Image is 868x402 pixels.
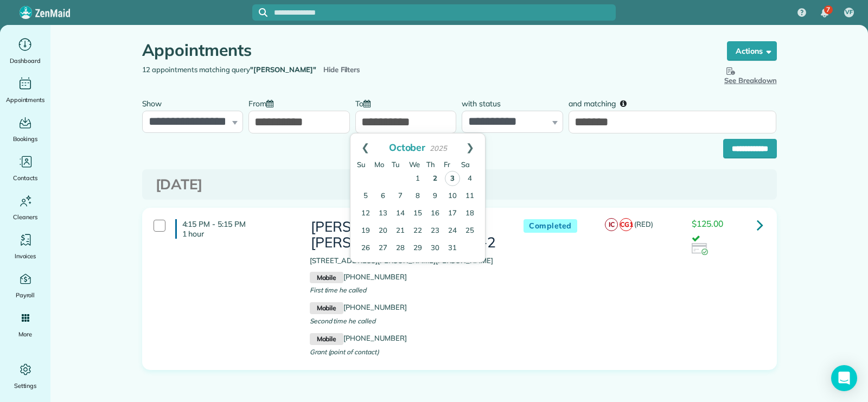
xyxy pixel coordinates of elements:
a: Prev [350,133,380,161]
span: Settings [14,380,37,391]
label: From [248,93,279,113]
a: 21 [392,222,409,240]
h3: [PERSON_NAME] [PERSON_NAME] - Airbnb-2 [310,219,502,250]
span: Tuesday [392,160,400,169]
button: Focus search [252,8,267,17]
span: Wednesday [409,160,420,169]
a: 1 [409,170,426,188]
label: To [355,93,376,113]
a: Contacts [4,153,46,183]
a: 24 [444,222,461,240]
a: 14 [392,205,409,222]
a: 29 [409,240,426,257]
span: Invoices [15,251,36,261]
div: Open Intercom Messenger [831,365,857,391]
a: 7 [392,188,409,205]
span: October [389,141,426,153]
span: Second time he called [310,317,375,325]
a: 18 [461,205,478,222]
a: 4 [461,170,478,188]
span: More [18,329,32,340]
span: (RED) [634,220,653,228]
svg: Focus search [259,8,267,17]
strong: "[PERSON_NAME]" [250,65,316,74]
a: Appointments [4,75,46,105]
a: 23 [426,222,444,240]
small: Mobile [310,302,343,314]
a: 9 [426,188,444,205]
a: 25 [461,222,478,240]
span: VF [845,8,853,17]
small: Mobile [310,272,343,284]
a: 15 [409,205,426,222]
a: 5 [357,188,374,205]
span: Hide Filters [323,65,361,75]
a: Mobile[PHONE_NUMBER] [310,272,407,281]
h1: Appointments [142,41,706,59]
p: 1 hour [182,229,293,239]
a: 28 [392,240,409,257]
a: Bookings [4,114,46,144]
p: [STREET_ADDRESS][PERSON_NAME][PERSON_NAME] [310,256,502,266]
a: 11 [461,188,478,205]
a: 19 [357,222,374,240]
a: Next [455,133,485,161]
a: 13 [374,205,392,222]
span: Saturday [461,160,470,169]
div: 12 appointments matching query [134,65,459,75]
span: Thursday [426,160,435,169]
a: 22 [409,222,426,240]
a: 17 [444,205,461,222]
a: 12 [357,205,374,222]
span: Monday [374,160,384,169]
div: 7 unread notifications [813,1,836,25]
span: Sunday [357,160,366,169]
span: Contacts [13,173,37,183]
button: Actions [727,41,777,61]
a: 10 [444,188,461,205]
label: and matching [569,93,634,113]
span: Payroll [16,290,35,301]
a: Mobile[PHONE_NUMBER] [310,303,407,311]
span: Cleaners [13,212,37,222]
h4: 4:15 PM - 5:15 PM [175,219,293,239]
a: Invoices [4,231,46,261]
a: Settings [4,361,46,391]
a: Cleaners [4,192,46,222]
span: Dashboard [10,55,41,66]
a: Hide Filters [323,65,361,74]
a: 6 [374,188,392,205]
img: icon_credit_card_success-27c2c4fc500a7f1a58a13ef14842cb958d03041fefb464fd2e53c949a5770e83.png [692,243,708,255]
a: 27 [374,240,392,257]
span: Appointments [6,94,45,105]
span: IC [605,218,618,231]
a: Payroll [4,270,46,301]
a: 20 [374,222,392,240]
a: 26 [357,240,374,257]
a: 16 [426,205,444,222]
small: Mobile [310,333,343,345]
a: 31 [444,240,461,257]
a: Mobile[PHONE_NUMBER] [310,334,407,342]
span: Bookings [13,133,38,144]
a: Dashboard [4,36,46,66]
span: $125.00 [692,218,723,229]
span: See Breakdown [724,65,777,85]
span: Grant (point of contact) [310,348,379,356]
span: 2025 [430,144,447,152]
a: 2 [426,170,444,188]
a: 8 [409,188,426,205]
span: Friday [444,160,450,169]
span: Completed [524,219,577,233]
span: First time he called [310,286,366,294]
a: 30 [426,240,444,257]
button: See Breakdown [724,65,777,86]
span: CG1 [620,218,633,231]
h3: [DATE] [156,177,763,193]
span: 7 [826,5,830,14]
a: 3 [445,171,460,186]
